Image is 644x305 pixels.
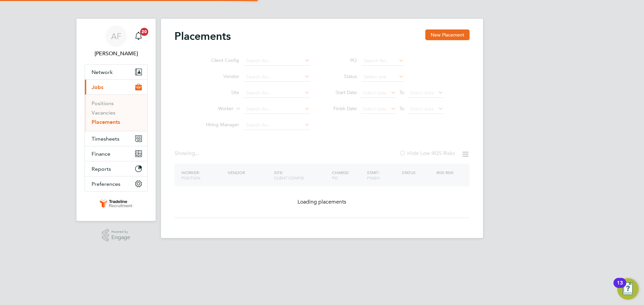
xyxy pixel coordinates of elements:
span: Jobs [92,84,103,90]
span: Network [92,69,113,75]
div: Jobs [85,94,147,131]
h2: Placements [174,29,231,43]
button: Preferences [85,176,147,191]
button: Network [85,65,147,79]
span: Timesheets [92,136,119,142]
button: Finance [85,146,147,161]
span: Finance [92,151,110,157]
button: Jobs [85,80,147,94]
span: AF [111,32,121,41]
span: Powered by [111,229,130,235]
a: Go to home page [85,198,148,209]
button: Reports [85,161,147,176]
div: 13 [617,283,623,292]
img: tradelinerecruitment-logo-retina.png [99,198,133,209]
nav: Main navigation [76,19,156,221]
div: Showing [174,150,201,157]
button: New Placement [425,29,470,40]
button: Timesheets [85,131,147,146]
a: Powered byEngage [102,229,130,242]
a: Placements [92,119,120,125]
button: Open Resource Center, 13 new notifications [617,278,639,300]
span: Engage [111,235,130,240]
a: 20 [132,25,145,47]
span: Archie Flavell [85,50,148,58]
a: AF[PERSON_NAME] [85,25,148,58]
a: Positions [92,100,114,106]
span: ... [195,150,199,157]
span: 20 [140,28,148,36]
label: Hide Low IR35 Risks [399,150,455,157]
a: Vacancies [92,109,115,116]
span: Preferences [92,181,120,187]
span: Reports [92,166,111,172]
